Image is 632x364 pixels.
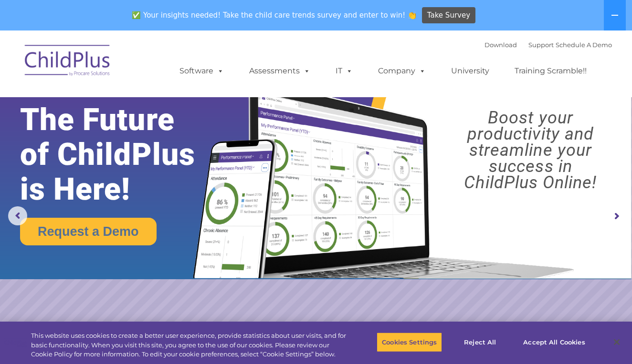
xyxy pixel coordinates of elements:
a: Take Survey [422,7,476,24]
a: Training Scramble!! [505,61,596,81]
button: Reject All [450,332,510,352]
div: This website uses cookies to create a better user experience, provide statistics about user visit... [31,331,348,359]
a: Support [528,41,554,49]
button: Accept All Cookies [518,332,590,352]
a: Company [369,61,435,81]
font: | [485,41,612,49]
span: Take Survey [427,7,470,24]
button: Close [606,332,627,353]
a: Software [170,61,233,81]
img: ChildPlus by Procare Solutions [20,38,116,86]
span: Phone number [133,102,173,109]
button: Cookies Settings [377,332,442,352]
span: ✅ Your insights needed! Take the child care trends survey and enter to win! 👏 [128,6,421,25]
a: Request a Demo [20,218,157,245]
span: Last name [133,63,162,70]
rs-layer: Boost your productivity and streamline your success in ChildPlus Online! [437,110,624,191]
a: University [442,61,499,81]
a: IT [326,61,362,81]
a: Assessments [240,61,320,81]
a: Download [485,41,517,49]
a: Schedule A Demo [556,41,612,49]
rs-layer: The Future of ChildPlus is Here! [20,102,222,207]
